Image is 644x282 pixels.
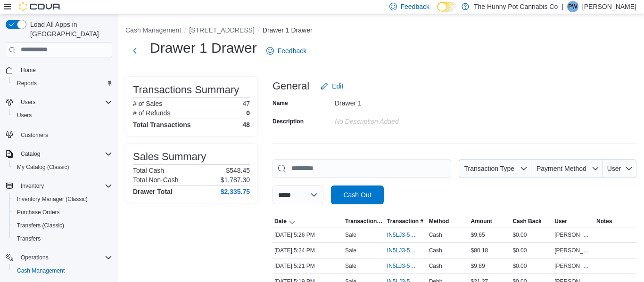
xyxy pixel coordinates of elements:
[471,262,485,270] span: $9.89
[17,180,48,192] button: Inventory
[13,265,112,276] span: Cash Management
[226,167,250,174] p: $548.45
[2,251,116,264] button: Operations
[9,206,116,219] button: Purchase Orders
[242,121,250,129] h4: 48
[512,218,541,225] span: Cash Back
[221,176,250,184] p: $1,787.30
[537,165,586,172] span: Payment Method
[474,1,558,12] p: The Hunny Pot Cannabis Co
[242,100,250,107] p: 47
[13,220,68,231] a: Transfers (Classic)
[19,2,61,11] img: Cova
[274,218,287,225] span: Date
[133,176,179,184] h6: Total Non-Cash
[596,218,612,225] span: Notes
[263,26,313,34] button: Drawer 1 Drawer
[17,97,39,108] button: Users
[554,262,593,270] span: [PERSON_NAME]
[2,147,116,161] button: Catalog
[17,112,32,119] span: Users
[317,77,347,96] button: Edit
[387,247,416,254] span: IN5LJ3-5751640
[13,220,112,231] span: Transfers (Classic)
[568,1,577,12] span: PW
[263,41,310,60] a: Feedback
[21,150,40,158] span: Catalog
[603,159,636,178] button: User
[133,151,206,162] h3: Sales Summary
[125,26,181,34] button: Cash Management
[272,81,309,92] h3: General
[554,247,593,254] span: [PERSON_NAME]
[17,209,60,216] span: Purchase Orders
[17,195,88,203] span: Inventory Manager (Classic)
[13,78,112,89] span: Reports
[2,63,116,77] button: Home
[345,231,356,239] p: Sale
[594,216,636,227] button: Notes
[272,99,288,107] label: Name
[17,129,112,140] span: Customers
[17,252,52,263] button: Operations
[607,165,621,172] span: User
[9,161,116,174] button: My Catalog (Classic)
[387,245,425,256] button: IN5LJ3-5751640
[272,159,451,178] input: This is a search bar. As you type, the results lower in the page will automatically filter.
[9,77,116,90] button: Reports
[17,64,112,76] span: Home
[345,247,356,254] p: Sale
[17,97,112,108] span: Users
[17,235,41,242] span: Transfers
[2,179,116,193] button: Inventory
[21,66,36,74] span: Home
[13,207,112,218] span: Purchase Orders
[437,2,457,12] input: Dark Mode
[332,81,343,91] span: Edit
[554,218,567,225] span: User
[125,25,636,37] nav: An example of EuiBreadcrumbs
[9,219,116,232] button: Transfers (Classic)
[335,96,461,107] div: Drawer 1
[246,109,250,117] p: 0
[464,165,514,172] span: Transaction Type
[272,260,343,272] div: [DATE] 5:21 PM
[429,231,442,239] span: Cash
[125,41,144,60] button: Next
[133,100,162,107] h6: # of Sales
[459,159,531,178] button: Transaction Type
[150,39,257,57] h1: Drawer 1 Drawer
[9,264,116,277] button: Cash Management
[343,216,385,227] button: Transaction Type
[272,216,343,227] button: Date
[429,262,442,270] span: Cash
[469,216,511,227] button: Amount
[17,148,112,160] span: Catalog
[13,161,112,173] span: My Catalog (Classic)
[278,46,306,56] span: Feedback
[17,267,65,274] span: Cash Management
[2,128,116,141] button: Customers
[17,163,69,171] span: My Catalog (Classic)
[13,193,112,205] span: Inventory Manager (Classic)
[385,216,427,227] button: Transaction #
[331,185,384,204] button: Cash Out
[13,193,91,205] a: Inventory Manager (Classic)
[511,260,553,272] div: $0.00
[272,245,343,256] div: [DATE] 5:24 PM
[17,148,44,160] button: Catalog
[133,84,239,96] h3: Transactions Summary
[13,161,73,173] a: My Catalog (Classic)
[133,188,173,195] h4: Drawer Total
[133,167,164,174] h6: Total Cash
[567,1,578,12] div: Peter Wight
[272,229,343,241] div: [DATE] 5:26 PM
[21,131,48,139] span: Customers
[429,247,442,254] span: Cash
[13,110,35,121] a: Users
[471,231,485,239] span: $9.65
[335,114,461,125] div: No Description added
[9,193,116,206] button: Inventory Manager (Classic)
[582,1,636,12] p: [PERSON_NAME]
